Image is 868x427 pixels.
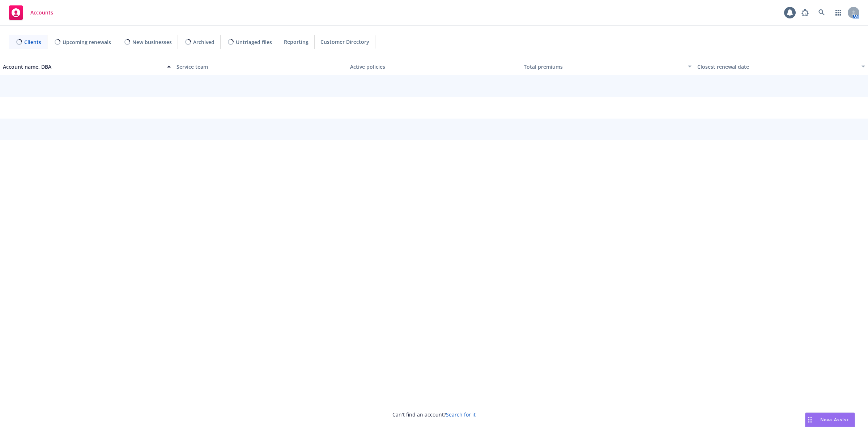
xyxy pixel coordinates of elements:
a: Report a Bug [798,5,812,20]
a: Switch app [831,5,846,20]
span: Untriaged files [236,38,272,46]
button: Service team [174,58,347,75]
div: Active policies [350,63,518,71]
button: Active policies [347,58,521,75]
div: Account name, DBA [3,63,163,71]
button: Closest renewal date [694,58,868,75]
div: Drag to move [805,413,814,427]
span: Clients [24,38,41,46]
span: Accounts [30,10,53,16]
div: Service team [176,63,344,71]
div: Total premiums [524,63,684,71]
div: Closest renewal date [697,63,857,71]
span: Archived [193,38,214,46]
span: Upcoming renewals [63,38,111,46]
a: Search [814,5,829,20]
span: Reporting [284,38,309,46]
a: Accounts [6,3,56,23]
button: Total premiums [521,58,694,75]
button: Nova Assist [805,413,855,427]
span: Customer Directory [320,38,369,46]
a: Search for it [446,411,476,418]
span: Nova Assist [820,417,849,423]
span: New businesses [132,38,172,46]
span: Can't find an account? [392,411,476,418]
